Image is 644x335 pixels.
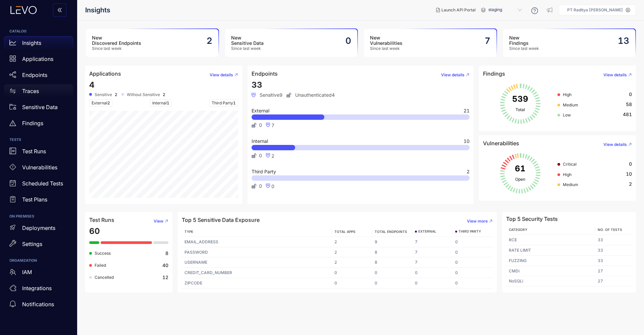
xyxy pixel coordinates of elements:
[233,100,236,105] span: 1
[9,120,16,127] span: warning
[4,145,73,161] a: Test Runs
[22,164,57,170] p: Vulnerabilities
[459,230,481,234] span: THIRD PARTY
[372,257,412,268] td: 8
[22,72,47,78] p: Endpoints
[92,46,141,51] span: Since last week
[4,52,73,68] a: Applications
[4,281,73,298] a: Integrations
[182,257,332,268] td: USERNAME
[89,71,121,77] h4: Applications
[22,285,52,291] p: Integrations
[563,112,571,117] span: Low
[4,68,73,84] a: Endpoints
[506,235,595,245] td: RCE
[462,216,493,227] button: View more
[4,84,73,100] a: Traces
[210,73,233,77] span: View details
[271,183,274,189] span: 0
[412,278,452,288] td: 0
[182,217,260,223] h4: Top 5 Sensitive Data Exposure
[623,112,632,117] span: 481
[22,88,39,94] p: Traces
[412,268,452,278] td: 0
[629,92,632,97] span: 0
[115,92,117,97] b: 2
[252,71,278,77] h4: Endpoints
[467,169,470,174] span: 2
[22,269,32,275] p: IAM
[22,196,47,202] p: Test Plans
[22,40,41,46] p: Insights
[4,177,73,193] a: Scheduled Tests
[89,99,112,107] span: External
[22,104,58,110] p: Sensitive Data
[4,237,73,253] a: Settings
[252,80,262,90] span: 33
[485,36,490,46] h2: 7
[334,230,356,234] span: TOTAL APPS
[162,275,168,280] b: 12
[345,36,351,46] h2: 0
[89,80,95,90] span: 4
[259,122,262,128] span: 0
[286,92,335,98] span: Unauthenticated 4
[452,247,493,258] td: 0
[154,219,163,224] span: View
[412,237,452,247] td: 7
[332,257,372,268] td: 2
[182,237,332,247] td: EMAIL_ADDRESS
[150,99,172,107] span: Internal
[204,70,238,80] button: View details
[506,266,595,276] td: CMDi
[488,5,523,15] span: staging
[595,266,632,276] td: 27
[252,92,282,98] span: Sensitive 9
[629,181,632,187] span: 2
[4,161,73,177] a: Vulnerabilities
[431,5,481,15] button: Launch API Portal
[4,298,73,314] a: Notifications
[95,275,114,280] span: Cancelled
[259,153,262,158] span: 0
[598,139,632,150] button: View details
[452,268,493,278] td: 0
[57,7,62,13] span: double-left
[271,122,274,128] span: 7
[372,237,412,247] td: 9
[95,251,111,256] span: Success
[509,228,527,232] span: Category
[4,36,73,52] a: Insights
[598,70,632,80] button: View details
[22,180,63,186] p: Scheduled Tests
[252,108,269,113] span: External
[626,171,632,177] span: 10
[598,228,622,232] span: No. of Tests
[332,247,372,258] td: 2
[22,148,46,154] p: Test Runs
[563,162,577,167] span: Critical
[375,230,407,234] span: TOTAL ENDPOINTS
[95,92,112,97] span: Sensitive
[506,216,558,222] h4: Top 5 Security Tests
[629,161,632,167] span: 0
[436,70,470,80] button: View details
[207,36,212,46] h2: 2
[252,169,276,174] span: Third Party
[506,276,595,286] td: NoSQLi
[4,100,73,116] a: Sensitive Data
[9,29,68,33] h6: CATALOG
[95,263,106,268] span: Failed
[92,35,141,46] h3: New Discovered Endpoints
[182,278,332,288] td: ZIPCODE
[182,268,332,278] td: CREDIT_CARD_NUMBER
[332,268,372,278] td: 0
[162,263,168,268] b: 40
[9,138,68,142] h6: TESTS
[107,100,110,105] span: 2
[231,46,264,51] span: Since last week
[231,35,264,46] h3: New Sensitive Data
[259,183,262,189] span: 0
[464,108,470,113] span: 21
[563,92,572,97] span: High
